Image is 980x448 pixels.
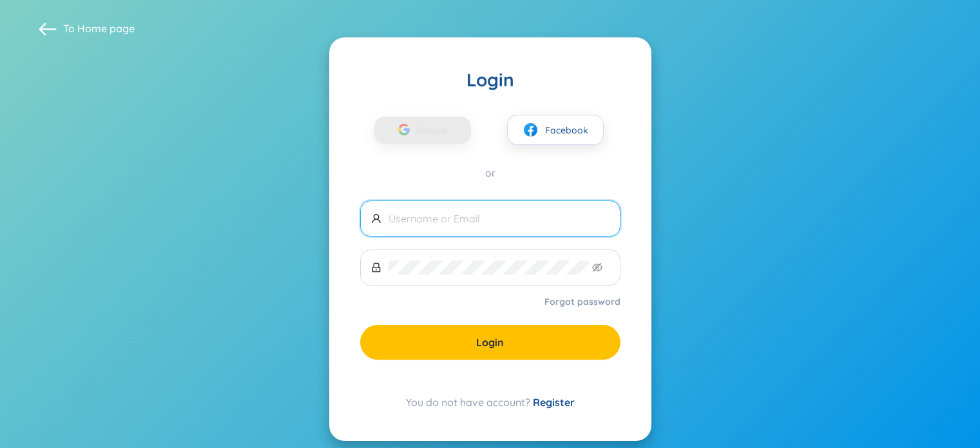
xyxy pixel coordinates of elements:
button: facebookFacebook [507,115,604,145]
span: eye-invisible [592,262,602,273]
span: Google [416,117,454,144]
div: or [360,166,620,180]
img: facebook [523,122,539,138]
div: You do not have account? [360,394,620,410]
div: Login [360,68,620,92]
span: lock [371,262,381,273]
span: Login [476,335,504,349]
a: Forgot password [544,295,620,308]
a: Register [533,396,575,409]
a: Home page [77,22,135,35]
input: Username or Email [389,211,610,226]
button: Google [374,117,471,144]
span: user [371,213,381,224]
span: To [63,21,135,35]
button: Login [360,325,620,360]
span: Facebook [545,123,588,137]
